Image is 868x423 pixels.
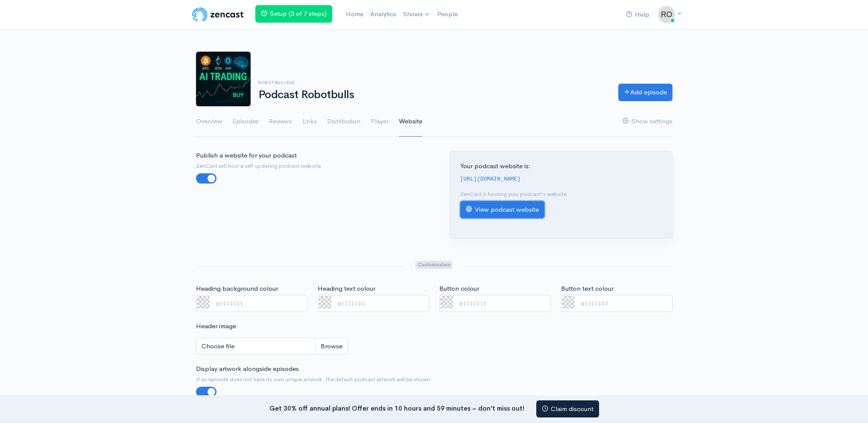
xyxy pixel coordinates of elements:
strong: Get 30% off annual plans! Offer ends in 10 hours and 59 minutes – don’t miss out! [269,404,524,412]
span: Customisation [415,261,453,269]
a: Website [399,106,422,137]
a: People [434,5,461,23]
label: Publish a website for your podcast [196,151,297,160]
a: Episodes [233,106,259,137]
label: Button text colour [561,284,614,294]
input: #FFFFFFF [561,295,672,312]
a: Home [342,5,367,23]
img: ZenCast Logo [191,6,245,23]
label: Heading text colour [318,284,375,294]
code: [URL][DOMAIN_NAME] [460,176,521,182]
label: Header image [196,321,236,331]
a: Analytics [367,5,400,23]
a: Shows [400,5,434,24]
label: Display artwork alongside episodes [196,364,299,374]
a: View podcast website [460,201,544,219]
input: #FFFFFFF [318,295,429,312]
a: Show settings [623,106,672,137]
img: ... [658,6,675,23]
a: Reviews [269,106,292,137]
small: ZenCast will host a self updating podcast website. [196,162,429,170]
p: ZenCast is hosting your podcast's website. [460,190,662,198]
a: Claim discount [536,400,599,418]
a: Links [302,106,317,137]
a: Distribution [327,106,360,137]
input: #FFFFFFF [196,295,307,312]
small: If an episode does not have its own unique artwork. The default podcast artwork will be shown. [196,375,672,384]
p: Your podcast website is: [460,161,662,171]
h6: robotbulls32 [258,80,608,85]
label: Button colour [439,284,479,294]
h1: Podcast Robotbulls [258,89,608,101]
a: Add episode [618,84,672,101]
a: Help [623,6,653,24]
a: Setup (3 of 7 steps) [255,5,332,23]
a: Overview [196,106,222,137]
input: #FFFFFFF [439,295,551,312]
label: Heading background colour [196,284,278,294]
a: Player [371,106,389,137]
